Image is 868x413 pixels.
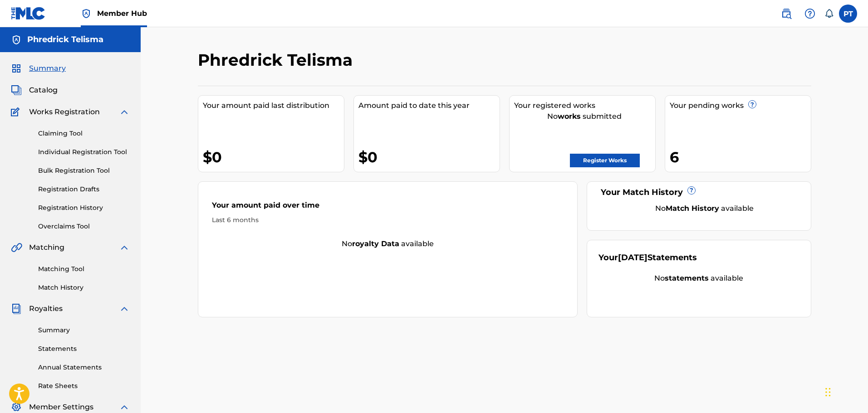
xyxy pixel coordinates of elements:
img: Matching [11,242,22,253]
a: Individual Registration Tool [38,147,130,157]
img: Summary [11,63,22,74]
div: No available [598,273,799,284]
a: Registration History [38,203,130,213]
span: Works Registration [29,107,100,117]
strong: works [558,112,581,121]
div: Your amount paid last distribution [203,100,344,111]
img: Accounts [11,34,22,45]
span: Catalog [29,85,58,96]
div: Amount paid to date this year [358,100,500,111]
img: expand [119,303,130,314]
img: help [804,8,815,19]
span: Matching [29,242,64,253]
div: No available [610,203,799,214]
div: No submitted [514,111,655,122]
div: User Menu [839,5,857,23]
a: Matching Tool [38,264,130,274]
img: search [781,8,792,19]
a: Overclaims Tool [38,222,130,231]
div: Notifications [824,9,834,18]
img: Royalties [11,303,22,314]
div: Your Match History [598,186,799,199]
a: Annual Statements [38,363,130,372]
iframe: Chat Widget [823,369,868,413]
div: Drag [825,379,831,406]
span: Royalties [29,303,63,314]
div: Your amount paid over time [212,200,564,215]
div: $0 [358,147,500,167]
div: No available [198,238,578,249]
img: Top Rightsholder [81,8,92,19]
a: CatalogCatalog [11,85,58,96]
a: Summary [38,326,130,335]
a: Register Works [570,154,640,167]
a: Match History [38,283,130,292]
img: Member Settings [11,402,22,413]
span: Member Settings [29,402,93,413]
img: MLC Logo [11,7,46,20]
div: Help [801,5,819,23]
a: Statements [38,344,130,354]
a: SummarySummary [11,63,66,74]
strong: statements [665,274,709,282]
div: Your registered works [514,100,655,111]
h2: Phredrick Telisma [198,50,357,70]
img: expand [119,107,130,117]
div: Last 6 months [212,215,564,225]
img: Catalog [11,85,22,96]
img: expand [119,242,130,253]
span: ? [688,187,695,194]
div: Your pending works [670,100,811,111]
strong: Match History [666,204,719,213]
a: Bulk Registration Tool [38,166,130,175]
span: Member Hub [97,8,147,19]
a: Claiming Tool [38,129,130,138]
a: Rate Sheets [38,381,130,391]
span: ? [749,101,756,108]
div: Your Statements [598,252,697,264]
iframe: Resource Center [843,272,868,345]
img: Works Registration [11,107,23,117]
h5: Phredrick Telisma [27,34,103,45]
div: 6 [670,147,811,167]
img: expand [119,402,130,413]
strong: royalty data [352,239,399,248]
a: Registration Drafts [38,185,130,194]
a: Public Search [777,5,795,23]
span: Summary [29,63,66,74]
span: [DATE] [618,253,647,262]
div: $0 [203,147,344,167]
